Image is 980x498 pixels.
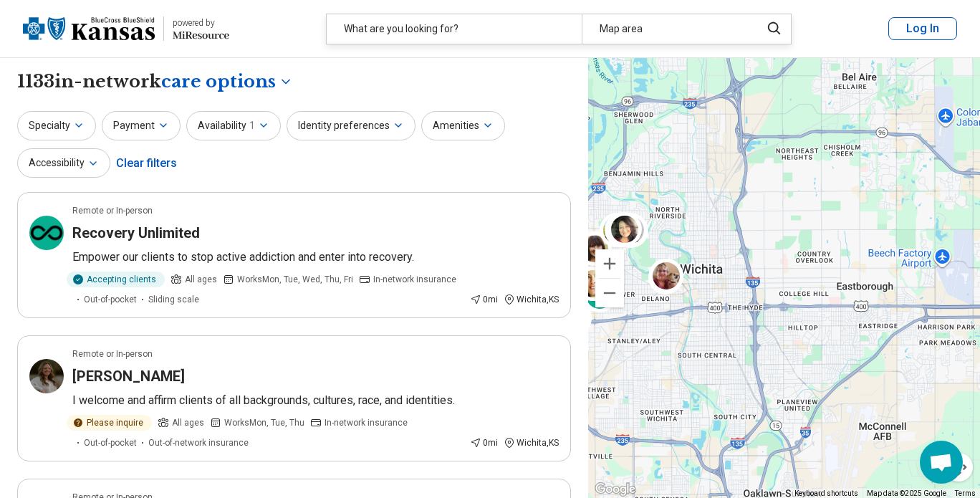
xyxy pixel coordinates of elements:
button: Availability1 [186,111,281,140]
button: Accessibility [17,148,110,178]
img: Blue Cross Blue Shield Kansas [23,11,155,46]
span: Sliding scale [148,293,199,306]
span: Map data ©2025 Google [867,489,946,497]
button: Log In [888,17,957,40]
h3: Recovery Unlimited [72,223,200,243]
span: 1 [249,118,255,133]
div: 0 mi [470,293,498,306]
button: Specialty [17,111,96,140]
p: I welcome and affirm clients of all backgrounds, cultures, race, and identities. [72,392,559,409]
a: Open chat [920,441,963,484]
span: Out-of-network insurance [148,436,249,449]
span: Out-of-pocket [84,436,137,449]
div: powered by [173,16,229,29]
p: Empower our clients to stop active addiction and enter into recovery. [72,249,559,266]
span: All ages [185,273,217,286]
h3: [PERSON_NAME] [72,366,185,386]
p: Remote or In-person [72,348,153,360]
button: Identity preferences [287,111,415,140]
span: care options [161,70,276,94]
div: Wichita , KS [504,436,559,449]
h1: 1133 in-network [17,70,293,94]
div: Map area [582,14,751,44]
p: Remote or In-person [72,204,153,217]
div: 0 mi [470,436,498,449]
span: In-network insurance [373,273,456,286]
div: What are you looking for? [327,14,582,44]
div: Wichita , KS [504,293,559,306]
span: Out-of-pocket [84,293,137,306]
span: In-network insurance [325,416,408,429]
div: Please inquire [67,415,152,431]
button: Care options [161,70,293,94]
div: Accepting clients [67,272,165,287]
a: Terms [955,489,976,497]
button: Amenities [421,111,505,140]
div: Clear filters [116,146,177,181]
button: Zoom out [595,279,624,307]
button: Payment [102,111,181,140]
span: All ages [172,416,204,429]
span: Works Mon, Tue, Thu [224,416,304,429]
button: Zoom in [595,249,624,278]
a: Blue Cross Blue Shield Kansaspowered by [23,11,229,46]
span: Works Mon, Tue, Wed, Thu, Fri [237,273,353,286]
